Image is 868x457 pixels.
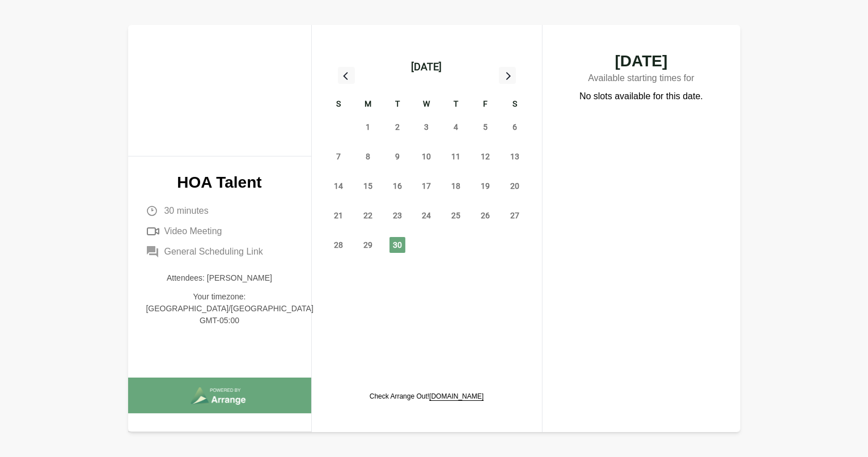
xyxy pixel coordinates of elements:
[389,208,405,223] span: Tuesday, September 23, 2025
[360,149,376,164] span: Monday, September 8, 2025
[448,119,464,135] span: Thursday, September 4, 2025
[146,291,293,327] p: Your timezone: [GEOGRAPHIC_DATA]/[GEOGRAPHIC_DATA] GMT-05:00
[477,178,493,194] span: Friday, September 19, 2025
[389,237,405,253] span: Tuesday, September 30, 2025
[441,98,471,112] div: T
[412,59,442,75] div: [DATE]
[146,272,293,284] p: Attendees: [PERSON_NAME]
[507,149,523,164] span: Saturday, September 13, 2025
[383,98,412,112] div: T
[507,178,523,194] span: Saturday, September 20, 2025
[324,98,354,112] div: S
[500,98,530,112] div: S
[418,208,434,223] span: Wednesday, September 24, 2025
[448,149,464,164] span: Thursday, September 11, 2025
[360,237,376,253] span: Monday, September 29, 2025
[146,175,293,191] p: HOA Talent
[370,392,484,401] p: Check Arrange Out!
[360,178,376,194] span: Monday, September 15, 2025
[507,119,523,135] span: Saturday, September 6, 2025
[429,392,484,400] a: [DOMAIN_NAME]
[331,208,346,223] span: Sunday, September 21, 2025
[448,178,464,194] span: Thursday, September 18, 2025
[418,119,434,135] span: Wednesday, September 3, 2025
[418,178,434,194] span: Wednesday, September 17, 2025
[477,149,493,164] span: Friday, September 12, 2025
[477,119,493,135] span: Friday, September 5, 2025
[353,98,383,112] div: M
[565,69,718,90] p: Available starting times for
[389,119,405,135] span: Tuesday, September 2, 2025
[579,90,703,103] p: No slots available for this date.
[360,208,376,223] span: Monday, September 22, 2025
[471,98,500,112] div: F
[331,149,346,164] span: Sunday, September 7, 2025
[507,208,523,223] span: Saturday, September 27, 2025
[389,178,405,194] span: Tuesday, September 16, 2025
[164,245,263,259] span: General Scheduling Link
[360,119,376,135] span: Monday, September 1, 2025
[164,225,222,238] span: Video Meeting
[164,204,209,218] span: 30 minutes
[448,208,464,223] span: Thursday, September 25, 2025
[389,149,405,164] span: Tuesday, September 9, 2025
[418,149,434,164] span: Wednesday, September 10, 2025
[565,53,718,69] span: [DATE]
[331,237,346,253] span: Sunday, September 28, 2025
[412,98,442,112] div: W
[331,178,346,194] span: Sunday, September 14, 2025
[477,208,493,223] span: Friday, September 26, 2025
